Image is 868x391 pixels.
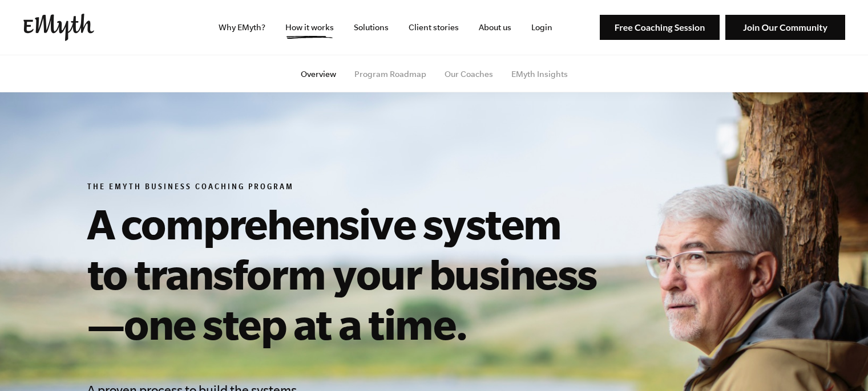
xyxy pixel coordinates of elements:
[301,70,336,79] a: Overview
[23,14,94,41] img: EMyth
[87,198,608,349] h1: A comprehensive system to transform your business—one step at a time.
[725,15,845,40] img: Join Our Community
[600,15,720,40] img: Free Coaching Session
[87,182,608,194] h6: The EMyth Business Coaching Program
[445,70,493,79] a: Our Coaches
[511,70,568,79] a: EMyth Insights
[354,70,426,79] a: Program Roadmap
